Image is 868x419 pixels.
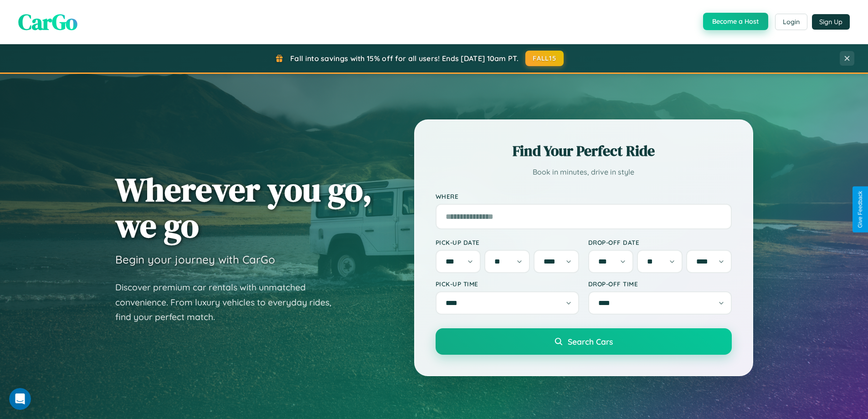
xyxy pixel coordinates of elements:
button: Become a Host [703,13,768,30]
span: CarGo [18,7,77,37]
iframe: Intercom live chat [9,388,31,410]
button: Login [775,14,807,30]
h3: Begin your journey with CarGo [115,253,275,266]
button: Sign Up [812,14,850,30]
label: Drop-off Time [588,280,732,288]
span: Search Cars [568,336,613,347]
label: Where [436,192,732,200]
p: Discover premium car rentals with unmatched convenience. From luxury vehicles to everyday rides, ... [115,280,343,325]
div: Give Feedback [857,191,863,228]
p: Book in minutes, drive in style [436,166,732,179]
label: Pick-up Time [436,280,579,288]
button: Search Cars [436,328,732,355]
label: Drop-off Date [588,238,732,246]
button: FALL15 [525,51,564,66]
span: Fall into savings with 15% off for all users! Ends [DATE] 10am PT. [290,54,519,63]
h2: Find Your Perfect Ride [436,141,732,161]
label: Pick-up Date [436,238,579,246]
h1: Wherever you go, we go [115,171,372,243]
